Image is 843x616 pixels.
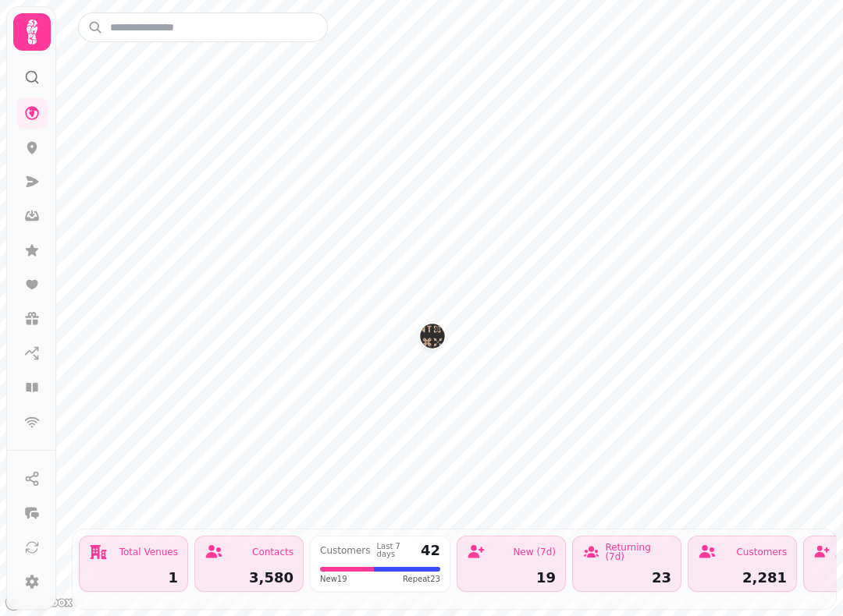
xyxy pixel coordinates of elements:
div: New (7d) [513,547,556,557]
div: 2,281 [698,571,787,585]
span: New 19 [320,573,347,585]
div: Customers [736,547,787,557]
div: Map marker [420,324,445,353]
button: Bar Pintxos [420,324,445,349]
div: Customers [320,546,371,555]
div: Contacts [252,547,293,557]
div: 42 [421,543,440,558]
div: Total Venues [119,547,178,557]
div: Last 7 days [377,543,414,558]
span: Repeat 23 [403,573,440,585]
a: Mapbox logo [5,593,73,611]
div: Returning (7d) [605,543,671,561]
div: 3,580 [205,571,293,585]
div: 23 [582,571,671,585]
div: 1 [89,571,178,585]
div: 19 [467,571,556,585]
